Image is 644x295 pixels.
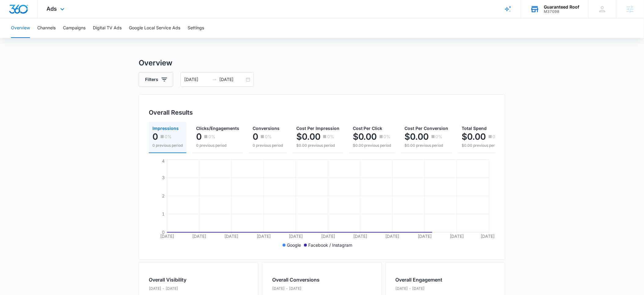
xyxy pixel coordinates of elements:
[353,143,391,148] p: $0.00 previous period
[196,132,202,142] p: 0
[253,132,258,142] p: 0
[162,175,165,180] tspan: 3
[149,108,193,117] h3: Overall Results
[405,143,448,148] p: $0.00 previous period
[37,18,56,38] button: Channels
[272,286,320,291] p: [DATE] - [DATE]
[212,77,217,82] span: to
[149,276,186,283] h2: Overall Visibility
[152,132,158,142] p: 0
[257,234,271,239] tspan: [DATE]
[139,57,505,68] h3: Overview
[47,6,57,12] span: Ads
[296,143,339,148] p: $0.00 previous period
[289,234,303,239] tspan: [DATE]
[162,230,165,235] tspan: 0
[225,234,239,239] tspan: [DATE]
[544,5,580,9] div: account name
[196,143,239,148] p: 0 previous period
[436,135,443,139] p: 0%
[253,126,280,131] span: Conversions
[188,18,204,38] button: Settings
[265,135,272,139] p: 0%
[162,158,165,164] tspan: 4
[353,132,377,142] p: $0.00
[63,18,86,38] button: Campaigns
[219,76,245,83] input: End date
[321,234,335,239] tspan: [DATE]
[396,286,443,291] p: [DATE] - [DATE]
[160,234,174,239] tspan: [DATE]
[353,234,367,239] tspan: [DATE]
[129,18,180,38] button: Google Local Service Ads
[405,126,448,131] span: Cost Per Conversion
[192,234,206,239] tspan: [DATE]
[384,135,391,139] p: 0%
[386,234,400,239] tspan: [DATE]
[162,211,165,216] tspan: 1
[296,126,339,131] span: Cost Per Impression
[353,126,382,131] span: Cost Per Click
[11,18,30,38] button: Overview
[450,234,464,239] tspan: [DATE]
[139,72,173,87] button: Filters
[212,77,217,82] span: swap-right
[308,242,352,248] p: Facebook / Instagram
[149,286,186,291] p: [DATE] - [DATE]
[493,135,500,139] p: 0%
[462,143,500,148] p: $0.00 previous period
[405,132,429,142] p: $0.00
[272,276,320,283] h2: Overall Conversions
[327,135,334,139] p: 0%
[152,143,183,148] p: 0 previous period
[208,135,215,139] p: 0%
[184,76,210,83] input: Start date
[253,143,283,148] p: 0 previous period
[152,126,179,131] span: Impressions
[462,126,487,131] span: Total Spend
[296,132,320,142] p: $0.00
[481,234,495,239] tspan: [DATE]
[287,242,301,248] p: Google
[93,18,122,38] button: Digital TV Ads
[544,9,580,14] div: account id
[196,126,239,131] span: Clicks/Engagements
[162,193,165,198] tspan: 2
[396,276,443,283] h2: Overall Engagement
[165,135,172,139] p: 0%
[418,234,432,239] tspan: [DATE]
[462,132,486,142] p: $0.00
